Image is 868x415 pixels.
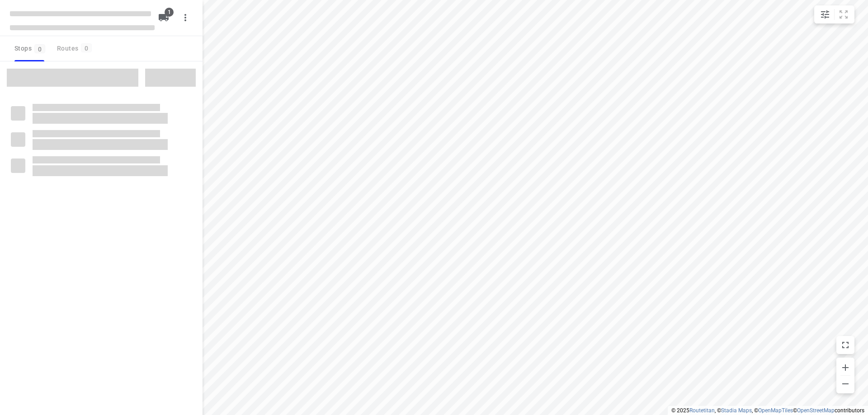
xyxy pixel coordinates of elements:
[797,407,835,414] a: OpenStreetMap
[814,5,854,23] div: small contained button group
[721,407,752,414] a: Stadia Maps
[758,407,793,414] a: OpenMapTiles
[816,5,834,23] button: Map settings
[689,407,715,414] a: Routetitan
[671,407,864,414] li: © 2025 , © , © © contributors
